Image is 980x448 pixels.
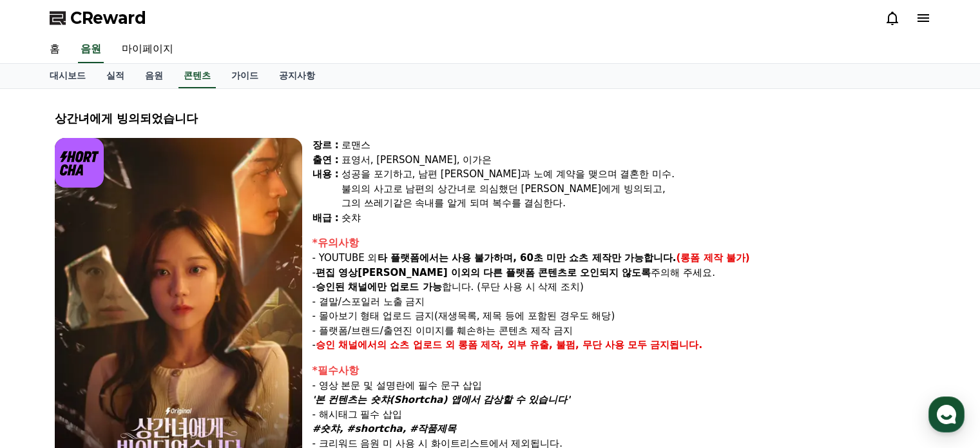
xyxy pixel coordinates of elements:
a: 실적 [96,64,135,88]
p: - 플랫폼/브랜드/출연진 이미지를 훼손하는 콘텐츠 제작 금지 [312,324,926,338]
div: *유의사항 [312,235,926,251]
p: - [312,338,926,353]
a: 콘텐츠 [178,64,216,88]
div: 그의 쓰레기같은 속내를 알게 되며 복수를 결심한다. [341,196,926,211]
div: 숏챠 [341,211,926,226]
a: 음원 [135,64,173,88]
p: - YOUTUBE 외 [312,251,926,266]
strong: 편집 영상[PERSON_NAME] 이외의 [316,267,480,278]
div: 로맨스 [341,138,926,153]
a: 마이페이지 [111,36,184,63]
p: - 몰아보기 형태 업로드 금지(재생목록, 제목 등에 포함된 경우도 해당) [312,309,926,324]
em: #숏챠, #shortcha, #작품제목 [312,423,457,434]
a: CReward [50,8,146,28]
strong: 타 플랫폼에서는 사용 불가하며, 60초 미만 쇼츠 제작만 가능합니다. [378,252,677,264]
span: CReward [70,8,146,28]
a: 대시보드 [39,64,96,88]
a: 공지사항 [269,64,325,88]
p: - 합니다. (무단 사용 시 삭제 조치) [312,280,926,295]
strong: 롱폼 제작, 외부 유출, 불펌, 무단 사용 모두 금지됩니다. [458,339,703,351]
p: - 주의해 주세요. [312,266,926,280]
div: 출연 : [312,153,339,168]
div: 배급 : [312,211,339,226]
a: 홈 [39,36,70,63]
div: 내용 : [312,167,339,211]
strong: 다른 플랫폼 콘텐츠로 오인되지 않도록 [483,267,651,278]
strong: (롱폼 제작 불가) [677,252,750,264]
img: logo [55,138,104,188]
div: 장르 : [312,138,339,153]
div: 상간녀에게 빙의되었습니다 [55,110,926,128]
div: 성공을 포기하고, 남편 [PERSON_NAME]과 노예 계약을 맺으며 결혼한 미수. [341,167,926,182]
strong: 승인 채널에서의 쇼츠 업로드 외 [316,339,455,351]
div: *필수사항 [312,363,926,378]
p: - 해시태그 필수 삽입 [312,407,926,422]
p: - 결말/스포일러 노출 금지 [312,295,926,309]
a: 가이드 [221,64,269,88]
a: 음원 [78,36,104,63]
strong: 승인된 채널에만 업로드 가능 [316,281,442,293]
div: 표영서, [PERSON_NAME], 이가은 [341,153,926,168]
div: 불의의 사고로 남편의 상간녀로 의심했던 [PERSON_NAME]에게 빙의되고, [341,182,926,197]
p: - 영상 본문 및 설명란에 필수 문구 삽입 [312,378,926,393]
em: '본 컨텐츠는 숏챠(Shortcha) 앱에서 감상할 수 있습니다' [312,394,570,405]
